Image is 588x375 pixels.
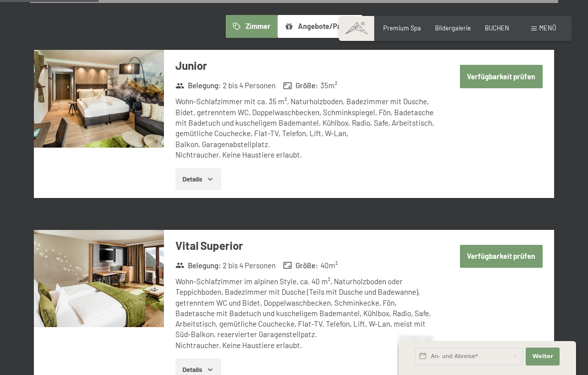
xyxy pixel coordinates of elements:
[175,96,437,160] div: Wohn-Schlafzimmer mit ca. 35 m², Naturholzboden, Badezimmer mit Dusche, Bidet, getrenntem WC, Dop...
[399,335,433,341] span: Schnellanfrage
[320,80,337,91] span: 35 m²
[175,80,221,91] strong: Belegung :
[283,260,318,271] strong: Größe :
[175,168,221,190] button: Details
[278,15,362,38] button: Angebote/Pakete
[34,50,164,148] img: mss_renderimg.php
[485,24,509,32] a: BUCHEN
[460,245,543,268] button: Verfügbarkeit prüfen
[223,260,276,271] span: 2 bis 4 Personen
[226,15,278,38] button: Zimmer
[34,230,164,328] img: mss_renderimg.php
[526,348,560,366] button: Weiter
[532,353,553,361] span: Weiter
[175,58,437,73] h3: Junior
[223,80,276,91] span: 2 bis 4 Personen
[320,260,338,271] span: 40 m²
[435,24,471,32] a: Bildergalerie
[539,24,556,32] span: Menü
[283,80,318,91] strong: Größe :
[175,260,221,271] strong: Belegung :
[460,65,543,88] button: Verfügbarkeit prüfen
[383,24,421,32] a: Premium Spa
[175,276,437,351] div: Wohn-Schlafzimmer im alpinen Style, ca. 40 m², Naturholzboden oder Teppichboden, Badezimmer mit D...
[175,238,437,253] h3: Vital Superior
